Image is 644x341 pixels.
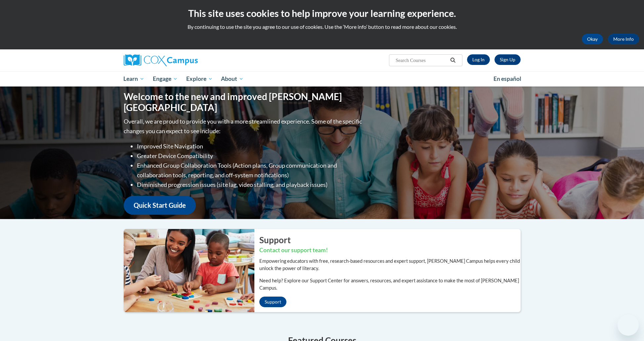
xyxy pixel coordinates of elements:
[489,72,526,86] a: En español
[137,180,364,190] li: Diminished progression issues (site lag, video stalling, and playback issues)
[259,246,521,255] h3: Contact our support team!
[582,34,603,44] button: Okay
[124,91,364,113] h1: Welcome to the new and improved [PERSON_NAME][GEOGRAPHIC_DATA]
[259,277,521,292] p: Need help? Explore our Support Center for answers, resources, and expert assistance to make the m...
[124,54,249,66] a: Cox Campus
[137,161,364,180] li: Enhanced Group Collaboration Tools (Action plans, Group communication and collaboration tools, re...
[153,75,178,83] span: Engage
[448,56,458,64] button: Search
[137,142,364,151] li: Improved Site Navigation
[124,196,196,215] a: Quick Start Guide
[119,229,254,312] img: ...
[494,54,521,65] a: Register
[149,71,182,86] a: Engage
[123,75,144,83] span: Learn
[618,314,639,336] iframe: Button to launch messaging window
[5,7,639,20] h2: This site uses cookies to help improve your learning experience.
[124,117,364,136] p: Overall, we are proud to provide you with a more streamlined experience. Some of the specific cha...
[259,234,521,246] h2: Support
[259,297,286,307] a: Support
[259,257,521,272] p: Empowering educators with free, research-based resources and expert support, [PERSON_NAME] Campus...
[5,23,639,30] p: By continuing to use the site you agree to our use of cookies. Use the ‘More info’ button to read...
[221,75,243,83] span: About
[186,75,213,83] span: Explore
[182,71,217,86] a: Explore
[137,151,364,161] li: Greater Device Compatibility
[114,71,531,86] div: Main menu
[494,75,521,82] span: En español
[217,71,248,86] a: About
[119,71,149,86] a: Learn
[124,54,198,66] img: Cox Campus
[395,56,448,64] input: Search Courses
[608,34,639,44] a: More Info
[467,54,490,65] a: Log In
